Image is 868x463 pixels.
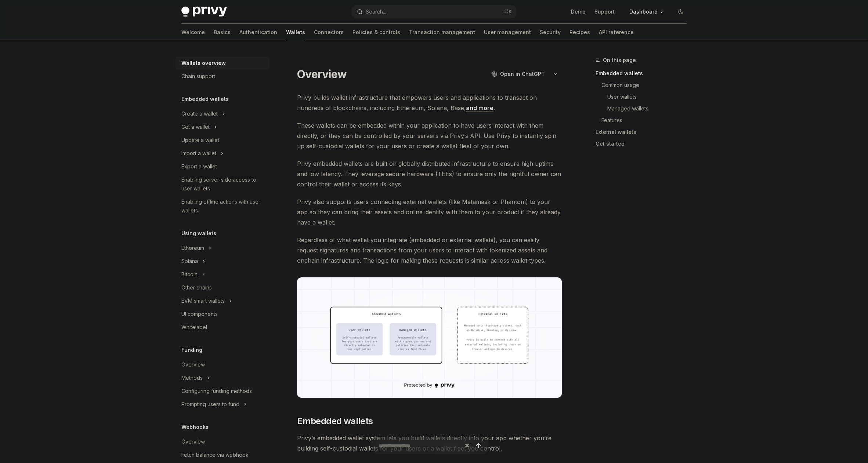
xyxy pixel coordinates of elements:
div: Overview [181,437,205,446]
a: Wallets [286,23,305,41]
div: Other chains [181,283,212,292]
div: Configuring funding methods [181,387,252,395]
div: Wallets overview [181,59,226,68]
a: Wallets overview [176,56,270,70]
button: Open search [352,5,516,18]
button: Send message [473,441,484,451]
div: Ethereum [181,244,204,252]
h5: Embedded wallets [181,95,229,103]
span: Regardless of what wallet you integrate (embedded or external wallets), you can easily request si... [297,235,562,266]
a: Support [594,8,615,15]
a: Common usage [596,79,692,91]
span: Embedded wallets [297,415,373,427]
button: Toggle Methods section [176,371,270,384]
button: Toggle Prompting users to fund section [176,398,270,411]
a: Enabling offline actions with user wallets [176,195,270,217]
a: Security [540,23,561,41]
a: Recipes [569,23,590,41]
a: Authentication [239,23,277,41]
h1: Overview [297,68,347,81]
a: Configuring funding methods [176,384,270,398]
div: Bitcoin [181,270,198,279]
a: Whitelabel [176,321,270,334]
div: Import a wallet [181,149,216,158]
div: Prompting users to fund [181,400,239,409]
div: Enabling offline actions with user wallets [181,197,265,215]
div: Update a wallet [181,136,219,145]
span: Open in ChatGPT [500,70,545,78]
button: Toggle Ethereum section [176,241,270,255]
button: Toggle Solana section [176,255,270,268]
div: Fetch balance via webhook [181,451,249,459]
div: Methods [181,373,203,382]
a: Connectors [314,23,344,41]
a: Transaction management [409,23,475,41]
button: Toggle Create a wallet section [176,107,270,120]
div: Export a wallet [181,162,217,171]
button: Toggle Bitcoin section [176,268,270,281]
a: Update a wallet [176,134,270,147]
h5: Using wallets [181,229,216,238]
span: On this page [603,56,636,65]
a: Embedded wallets [596,68,692,79]
span: Privy’s embedded wallet system lets you build wallets directly into your app whether you’re build... [297,433,562,453]
span: Privy embedded wallets are built on globally distributed infrastructure to ensure high uptime and... [297,158,562,189]
a: Overview [176,435,270,448]
a: Managed wallets [596,103,692,114]
div: Search... [366,7,386,16]
a: Features [596,114,692,126]
div: Whitelabel [181,323,207,332]
a: Policies & controls [352,23,400,41]
a: External wallets [596,126,692,138]
div: UI components [181,310,218,318]
span: ⌘ K [504,9,512,15]
button: Open in ChatGPT [487,68,549,80]
input: Ask a question... [379,438,462,454]
h5: Funding [181,346,202,354]
a: Welcome [181,23,205,41]
button: Toggle EVM smart wallets section [176,294,270,307]
a: Demo [571,8,586,15]
a: and more [466,104,493,112]
span: These wallets can be embedded within your application to have users interact with them directly, ... [297,120,562,151]
a: API reference [599,23,634,41]
a: Other chains [176,281,270,294]
a: Basics [214,23,231,41]
div: Chain support [181,72,215,81]
a: Fetch balance via webhook [176,448,270,462]
h5: Webhooks [181,423,209,431]
a: Get started [596,138,692,150]
a: User wallets [596,91,692,103]
div: Get a wallet [181,123,210,131]
a: User management [484,23,531,41]
div: Enabling server-side access to user wallets [181,175,265,193]
button: Toggle dark mode [675,6,687,18]
div: EVM smart wallets [181,296,225,305]
div: Solana [181,257,198,266]
button: Toggle Get a wallet section [176,120,270,134]
span: Dashboard [629,8,658,15]
div: Overview [181,360,205,369]
span: Privy also supports users connecting external wallets (like Metamask or Phantom) to your app so t... [297,197,562,227]
img: images/walletoverview.png [297,277,562,398]
a: Chain support [176,70,270,83]
a: Enabling server-side access to user wallets [176,173,270,195]
img: dark logo [181,7,227,17]
a: Export a wallet [176,160,270,173]
a: Dashboard [623,6,669,18]
span: Privy builds wallet infrastructure that empowers users and applications to transact on hundreds o... [297,92,562,113]
button: Toggle Import a wallet section [176,147,270,160]
a: UI components [176,307,270,321]
div: Create a wallet [181,109,218,118]
a: Overview [176,358,270,371]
